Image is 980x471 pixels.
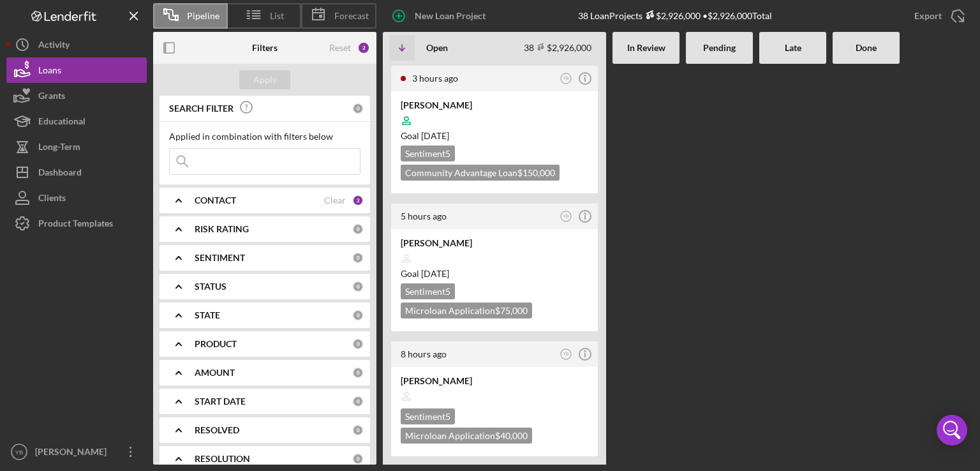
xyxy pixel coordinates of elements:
[401,375,588,387] div: [PERSON_NAME]
[195,253,245,263] b: SENTIMENT
[357,41,370,54] div: 2
[38,32,70,61] div: Activity
[421,268,449,279] time: 10/18/2025
[38,83,65,112] div: Grants
[401,303,532,318] div: Microloan Application $75,000
[169,103,234,114] b: SEARCH FILTER
[558,70,575,87] button: YB
[421,130,449,141] time: 10/03/2025
[32,439,115,468] div: [PERSON_NAME]
[401,99,588,112] div: [PERSON_NAME]
[389,64,600,195] a: 3 hours agoYB[PERSON_NAME]Goal [DATE]Sentiment5Community Advantage Loan$150,000
[703,43,736,53] b: Pending
[195,339,237,349] b: PRODUCT
[563,76,569,80] text: YB
[401,211,447,221] time: 2025-08-19 17:24
[195,454,250,464] b: RESOLUTION
[195,224,249,234] b: RISK RATING
[401,348,447,359] time: 2025-08-19 14:36
[563,352,569,356] text: YB
[6,160,147,185] button: Dashboard
[6,108,147,134] button: Educational
[6,439,147,465] button: YB[PERSON_NAME]
[6,83,147,108] button: Grants
[169,131,360,142] div: Applied in combination with filters below
[401,146,455,161] div: Sentiment 5
[195,310,220,320] b: STATE
[352,424,364,436] div: 0
[856,43,877,53] b: Done
[195,425,239,435] b: RESOLVED
[937,415,967,445] div: Open Intercom Messenger
[401,408,455,424] div: Sentiment 5
[195,195,236,206] b: CONTACT
[401,428,532,444] div: Microloan Application $40,000
[578,10,772,21] div: 38 Loan Projects • $2,926,000 Total
[401,165,560,181] div: Community Advantage Loan $150,000
[558,208,575,225] button: YB
[195,368,235,378] b: AMOUNT
[902,3,974,29] button: Export
[415,3,486,29] div: New Loan Project
[324,195,346,206] div: Clear
[524,42,591,53] div: 38 $2,926,000
[6,32,147,57] button: Activity
[401,283,455,299] div: Sentiment 5
[352,453,364,465] div: 0
[38,134,80,163] div: Long-Term
[38,57,61,86] div: Loans
[329,43,351,53] div: Reset
[352,367,364,378] div: 0
[627,43,665,53] b: In Review
[352,281,364,292] div: 0
[334,11,369,21] span: Forecast
[352,103,364,114] div: 0
[352,223,364,235] div: 0
[6,211,147,236] button: Product Templates
[914,3,942,29] div: Export
[352,310,364,321] div: 0
[38,108,85,137] div: Educational
[401,268,449,279] span: Goal
[253,70,277,89] div: Apply
[401,130,449,141] span: Goal
[15,449,24,456] text: YB
[642,10,701,21] div: $2,926,000
[352,396,364,407] div: 0
[6,57,147,83] button: Loans
[352,195,364,206] div: 2
[558,346,575,363] button: YB
[389,202,600,333] a: 5 hours agoYB[PERSON_NAME]Goal [DATE]Sentiment5Microloan Application$75,000
[195,396,246,407] b: START DATE
[187,11,219,21] span: Pipeline
[785,43,801,53] b: Late
[352,338,364,350] div: 0
[252,43,278,53] b: Filters
[270,11,284,21] span: List
[239,70,290,89] button: Apply
[6,134,147,160] button: Long-Term
[195,281,226,292] b: STATUS
[412,73,458,84] time: 2025-08-19 19:31
[38,160,82,188] div: Dashboard
[352,252,364,264] div: 0
[426,43,448,53] b: Open
[6,185,147,211] button: Clients
[38,185,66,214] div: Clients
[401,237,588,250] div: [PERSON_NAME]
[38,211,113,239] div: Product Templates
[389,340,600,458] a: 8 hours agoYB[PERSON_NAME]Sentiment5Microloan Application$40,000
[563,214,569,218] text: YB
[383,3,498,29] button: New Loan Project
